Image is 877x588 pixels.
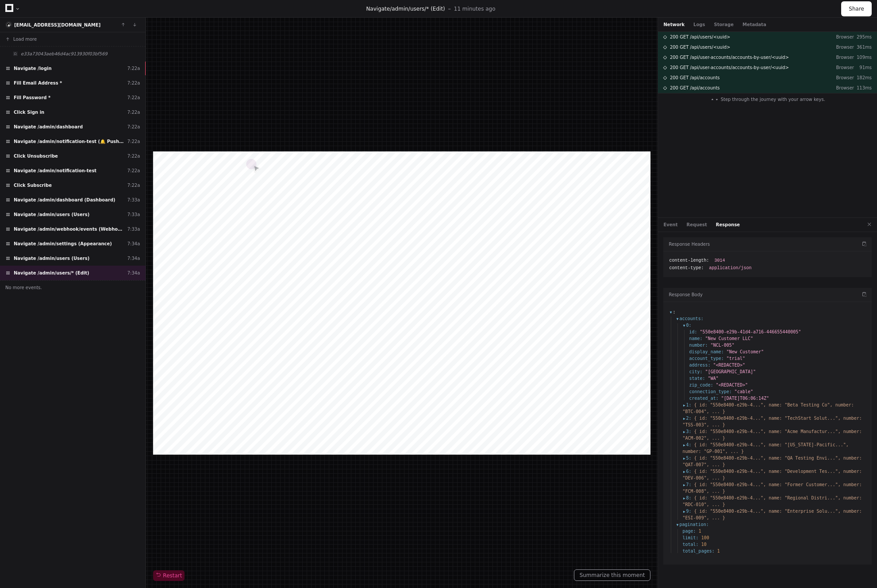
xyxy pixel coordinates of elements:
[14,65,52,72] span: Navigate /login
[127,138,140,145] div: 7:22a
[127,153,140,159] div: 7:22a
[14,240,112,247] span: Navigate /admin/settings (Appearance)
[14,211,89,218] span: Navigate /admin/users (Users)
[742,21,766,28] button: Metadata
[5,284,42,291] span: No more events.
[693,21,705,28] button: Logs
[670,64,789,71] span: 200 GET /api/user-accounts/accounts-by-user/<uuid>
[670,74,720,81] span: 200 GET /api/accounts
[663,21,685,28] button: Network
[829,54,854,61] p: Browser
[14,23,100,27] a: [EMAIL_ADDRESS][DOMAIN_NAME]
[14,94,50,101] span: Fill Password *
[670,34,731,40] span: 200 GET /api/users/<uuid>
[127,211,140,218] div: 7:33a
[670,85,720,91] span: 200 GET /api/accounts
[127,167,140,174] div: 7:22a
[127,182,140,189] div: 7:22a
[670,54,789,61] span: 200 GET /api/user-accounts/accounts-by-user/<uuid>
[14,255,89,262] span: Navigate /admin/users (Users)
[6,22,12,28] img: 15.svg
[669,257,709,264] span: content-length:
[14,153,58,159] span: Click Unsubscribe
[127,255,140,262] div: 7:34a
[829,64,854,71] p: Browser
[14,80,62,86] span: Fill Email Address *
[21,50,108,57] span: e33a73043aeb46d4ac913930f03bf569
[13,36,37,43] span: Load more
[127,80,140,86] div: 7:22a
[127,94,140,101] div: 7:22a
[14,197,115,203] span: Navigate /admin/dashboard (Dashboard)
[127,197,140,203] div: 7:33a
[687,221,707,228] button: Request
[669,241,710,248] h3: Response Headers
[14,124,83,130] span: Navigate /admin/dashboard
[854,44,872,50] p: 361ms
[854,34,872,40] p: 295ms
[14,138,124,145] span: Navigate /admin/notification-test (🔔 Push Notifications)
[721,96,825,103] span: Step through the journey with your arrow keys.
[14,182,52,189] span: Click Subscribe
[127,240,140,247] div: 7:34a
[127,109,140,116] div: 7:22a
[574,569,651,581] button: Summarize this moment
[716,221,740,228] button: Response
[829,34,854,40] p: Browser
[127,270,140,276] div: 7:34a
[14,109,44,116] span: Click Sign in
[669,265,704,271] span: content-type:
[14,167,96,174] span: Navigate /admin/notification-test
[854,85,872,91] p: 113ms
[153,570,185,581] button: Restart
[14,270,89,276] span: Navigate /admin/users/* (Edit)
[829,85,854,91] p: Browser
[670,44,731,50] span: 200 GET /api/users/<uuid>
[714,21,733,28] button: Storage
[663,221,677,228] button: Event
[156,572,182,579] span: Restart
[715,257,725,264] span: 3014
[709,265,752,271] span: application/json
[854,74,872,81] p: 182ms
[390,6,445,12] span: /admin/users/* (Edit)
[829,44,854,50] p: Browser
[127,65,140,72] div: 7:22a
[829,74,854,81] p: Browser
[854,54,872,61] p: 109ms
[854,64,872,71] p: 91ms
[366,6,390,12] span: Navigate
[127,226,140,232] div: 7:33a
[454,5,496,12] p: 11 minutes ago
[669,291,702,298] h3: Response Body
[127,124,140,130] div: 7:22a
[14,226,124,232] span: Navigate /admin/webhook/events (Webhook Events)
[841,1,872,16] button: Share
